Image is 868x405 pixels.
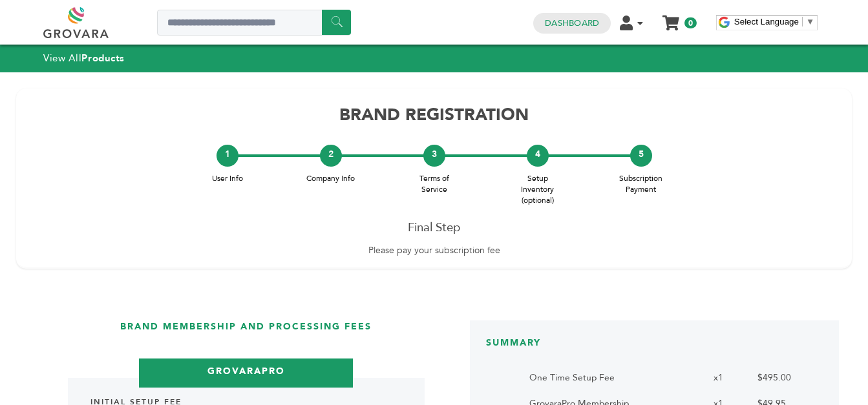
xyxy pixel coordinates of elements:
div: 1 [217,145,238,167]
h3: GrovaraPro [139,358,353,388]
span: 0 [684,17,697,28]
input: Search a product or brand... [157,10,351,36]
span: Setup Inventory (optional) [512,173,564,205]
h1: BRAND REGISTRATION [29,98,839,132]
a: My Cart [664,12,679,25]
a: Select Language​ [734,17,814,26]
span: ▼ [806,17,814,26]
h3: Brand Membership and Processing Fees [61,320,431,343]
a: View AllProducts [43,52,125,65]
a: Dashboard [545,17,599,29]
div: 5 [630,145,652,167]
td: One Time Setup Fee [520,365,704,390]
p: Please pay your subscription fee [29,244,839,257]
span: Company Info [305,173,357,184]
span: Select Language [734,17,799,26]
td: $495.00 [748,365,829,390]
div: 4 [527,145,549,167]
span: ​ [802,17,803,26]
strong: Products [81,52,124,65]
h3: Final Step [29,219,839,245]
div: 3 [423,145,445,167]
div: 2 [320,145,342,167]
span: Terms of Service [408,173,460,195]
h3: SUMMARY [486,337,823,359]
span: Subscription Payment [615,173,667,195]
td: x1 [704,365,748,390]
span: User Info [202,173,253,184]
